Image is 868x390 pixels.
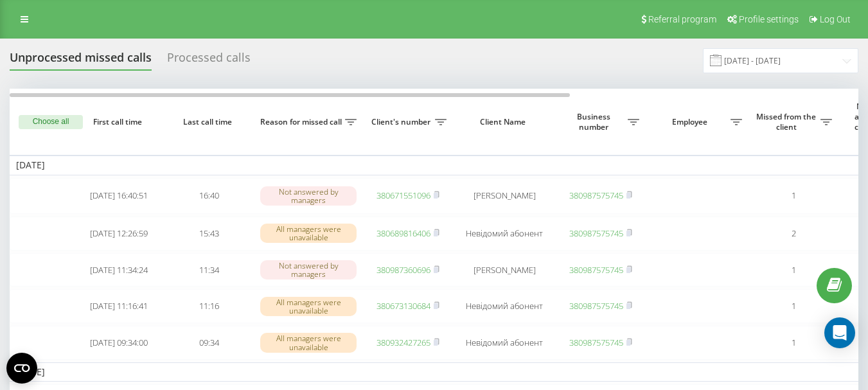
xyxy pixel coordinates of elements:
td: 09:34 [164,326,254,360]
a: 380671551096 [376,190,430,201]
td: [DATE] 11:34:24 [74,253,164,287]
span: Profile settings [739,14,799,24]
td: 1 [748,253,838,287]
a: 380987575745 [569,227,623,239]
span: Referral program [648,14,716,24]
td: 11:34 [164,253,254,287]
span: Reason for missed call [260,117,345,127]
td: 1 [748,289,838,323]
div: Unprocessed missed calls [10,51,152,71]
span: Client Name [464,117,545,127]
td: 1 [748,326,838,360]
span: First call time [84,117,154,127]
td: 1 [748,178,838,214]
a: 380987575745 [569,190,623,201]
a: 380987575745 [569,337,623,348]
td: 16:40 [164,178,254,214]
a: 380673130684 [376,300,430,312]
div: Not answered by managers [260,186,357,206]
td: [DATE] 12:26:59 [74,217,164,251]
span: Employee [652,117,731,127]
button: Open CMP widget [6,353,37,384]
span: Client's number [369,117,435,127]
div: All managers were unavailable [260,297,357,316]
td: [DATE] 16:40:51 [74,178,164,214]
td: [DATE] 09:34:00 [74,326,164,360]
span: Log Out [820,14,851,24]
div: Not answered by managers [260,260,357,279]
td: 11:16 [164,289,254,323]
td: 15:43 [164,217,254,251]
td: Невідомий абонент [453,289,556,323]
td: Невідомий абонент [453,217,556,251]
div: All managers were unavailable [260,224,357,243]
td: [PERSON_NAME] [453,178,556,214]
td: Невідомий абонент [453,326,556,360]
span: Last call time [174,117,244,127]
span: Business number [562,112,628,132]
a: 380987360696 [376,264,430,276]
td: [PERSON_NAME] [453,253,556,287]
td: 2 [748,217,838,251]
td: [DATE] 11:16:41 [74,289,164,323]
a: 380932427265 [376,337,430,348]
div: All managers were unavailable [260,333,357,352]
button: Choose all [19,115,83,129]
div: Processed calls [167,51,251,71]
a: 380689816406 [376,227,430,239]
div: Open Intercom Messenger [824,317,855,348]
a: 380987575745 [569,300,623,312]
span: Missed from the client [755,112,820,132]
a: 380987575745 [569,264,623,276]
